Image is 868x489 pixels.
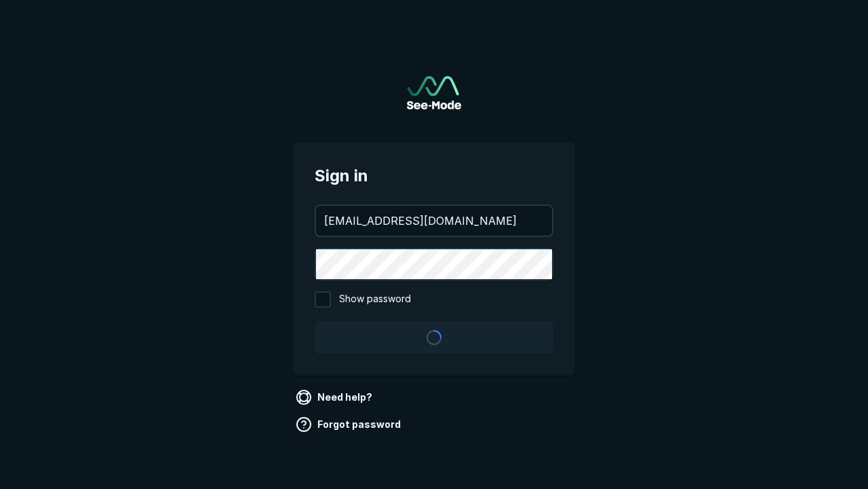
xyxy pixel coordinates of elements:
span: Sign in [315,164,553,188]
span: Show password [339,291,411,308]
input: your@email.com [316,206,552,236]
img: See-Mode Logo [407,76,461,109]
a: Forgot password [293,414,406,435]
a: Need help? [293,386,378,408]
a: Go to sign in [407,76,461,109]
